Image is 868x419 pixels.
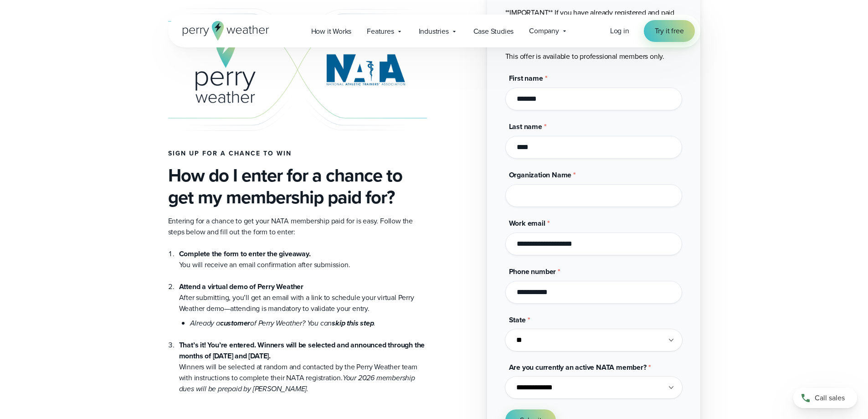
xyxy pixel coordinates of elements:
span: Case Studies [473,26,514,37]
h3: How do I enter for a chance to get my membership paid for? [168,165,427,208]
span: Phone number [509,266,556,277]
em: Your 2026 membership dues will be prepaid by [PERSON_NAME]. [179,372,415,394]
span: Call sales [815,393,845,403]
h4: Sign up for a chance to win [168,150,427,157]
em: Already a of Perry Weather? You can . [190,318,376,328]
span: Last name [509,121,542,132]
strong: skip this step [332,318,374,328]
a: Try it free [644,20,695,42]
a: Log in [610,26,629,36]
span: Industries [419,26,449,37]
span: Are you currently an active NATA member? [509,362,647,372]
span: Try it free [655,26,684,36]
span: Features [367,26,394,37]
a: How it Works [303,22,360,41]
strong: That’s it! You’re entered. Winners will be selected and announced through the months of [DATE] an... [179,340,425,361]
span: Company [529,26,559,36]
span: First name [509,73,543,83]
strong: Attend a virtual demo of Perry Weather [179,281,303,292]
li: Winners will be selected at random and contacted by the Perry Weather team with instructions to c... [179,329,427,394]
a: Case Studies [466,22,522,41]
span: Work email [509,218,545,228]
span: How it Works [311,26,352,37]
p: Entering for a chance to get your NATA membership paid for is easy. Follow the steps below and fi... [168,216,427,238]
strong: customer [220,318,250,328]
span: State [509,315,526,325]
strong: Complete the form to enter the giveaway. [179,248,311,259]
li: You will receive an email confirmation after submission. [179,248,427,270]
a: Call sales [793,388,857,408]
span: Organization Name [509,170,572,180]
li: After submitting, you’ll get an email with a link to schedule your virtual Perry Weather demo—att... [179,270,427,329]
